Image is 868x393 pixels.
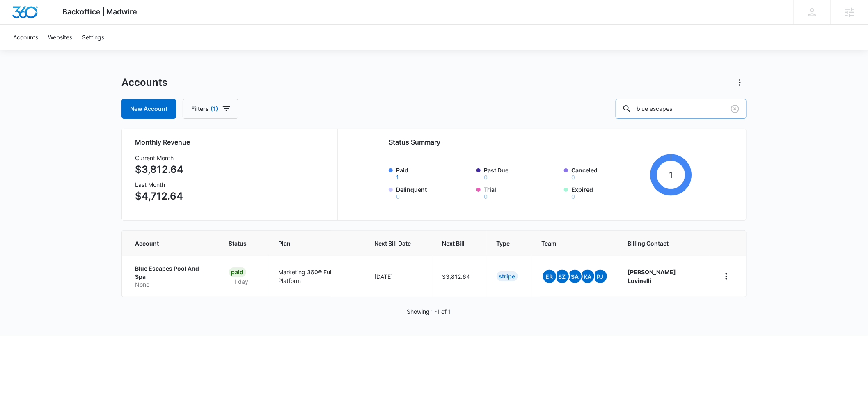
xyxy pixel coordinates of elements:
[211,106,218,112] span: (1)
[135,154,183,162] h3: Current Month
[571,166,647,180] label: Canceled
[135,239,197,248] span: Account
[43,25,77,50] a: Websites
[594,270,607,283] span: PJ
[135,264,209,289] a: Blue Escapes Pool And SpaNone
[229,239,247,248] span: Status
[121,99,176,119] a: New Account
[433,256,487,297] td: $3,812.64
[728,102,742,115] button: Clear
[568,270,582,283] span: SA
[279,268,355,285] p: Marketing 360® Full Platform
[135,137,328,147] h2: Monthly Revenue
[229,277,254,286] p: 1 day
[571,185,647,200] label: Expired
[543,270,556,283] span: ER
[484,185,559,200] label: Trial
[135,189,183,204] p: $4,712.64
[733,76,747,89] button: Actions
[374,239,411,248] span: Next Bill Date
[135,180,183,189] h3: Last Month
[396,175,399,180] button: Paid
[229,267,246,277] div: Paid
[77,25,109,50] a: Settings
[407,307,451,316] p: Showing 1-1 of 1
[364,256,433,297] td: [DATE]
[616,99,747,119] input: Search
[396,185,472,200] label: Delinquent
[484,166,559,180] label: Past Due
[628,269,676,284] strong: [PERSON_NAME] Lovinelli
[135,280,209,289] p: None
[556,270,569,283] span: SZ
[442,239,465,248] span: Next Bill
[628,239,700,248] span: Billing Contact
[279,239,355,248] span: Plan
[581,270,594,283] span: KA
[720,270,733,283] button: home
[542,239,596,248] span: Team
[497,271,518,281] div: Stripe
[121,76,167,89] h1: Accounts
[183,99,238,119] button: Filters(1)
[497,239,510,248] span: Type
[396,166,472,180] label: Paid
[63,7,137,16] span: Backoffice | Madwire
[135,264,209,280] p: Blue Escapes Pool And Spa
[8,25,43,50] a: Accounts
[135,162,183,177] p: $3,812.64
[669,170,673,180] tspan: 1
[389,137,692,147] h2: Status Summary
